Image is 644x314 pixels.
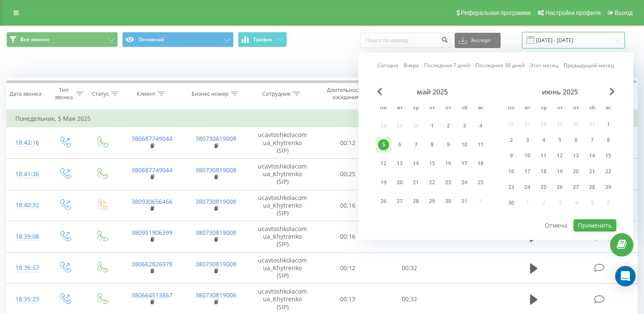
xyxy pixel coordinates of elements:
div: пн 26 мая 2025 г. [375,194,392,209]
div: Клиент [137,90,155,97]
div: 3 [522,134,533,146]
button: Основной [122,32,234,47]
div: 29 [603,182,614,193]
div: 20 [570,166,581,177]
div: июнь 2025 [503,88,616,96]
div: пт 23 мая 2025 г. [440,174,456,190]
a: 380664513867 [132,291,172,299]
abbr: вторник [393,102,406,115]
div: вс 25 мая 2025 г. [472,174,489,190]
div: 7 [587,134,598,146]
div: вс 18 мая 2025 г. [472,156,489,171]
div: сб 14 июня 2025 г. [584,149,600,162]
div: 6 [570,134,581,146]
abbr: четверг [553,102,566,115]
abbr: воскресенье [474,102,487,115]
abbr: среда [409,102,422,115]
div: чт 8 мая 2025 г. [424,137,440,153]
div: сб 28 июня 2025 г. [584,181,600,194]
div: 17 [522,166,533,177]
div: 19 [554,166,565,177]
div: пн 9 июня 2025 г. [503,149,519,162]
div: 16 [443,158,454,169]
div: 30 [506,197,517,208]
div: пн 12 мая 2025 г. [375,156,392,171]
div: вт 27 мая 2025 г. [392,194,408,209]
div: 26 [378,196,389,207]
div: 15 [603,150,614,161]
td: ucavtoshkolacomua_Khytrenko (SIP) [248,190,317,221]
div: вт 6 мая 2025 г. [392,137,408,153]
div: вт 20 мая 2025 г. [392,174,408,190]
a: 380951906399 [132,228,172,237]
div: чт 15 мая 2025 г. [424,156,440,171]
div: 20 [394,177,405,188]
a: 380730819008 [195,134,236,143]
div: пн 23 июня 2025 г. [503,181,519,194]
span: Previous Month [377,88,382,95]
div: чт 5 июня 2025 г. [552,134,568,146]
td: 00:12 [317,127,379,159]
div: пн 2 июня 2025 г. [503,134,519,146]
div: вс 22 июня 2025 г. [600,165,616,178]
abbr: пятница [442,102,455,115]
div: Open Intercom Messenger [615,266,635,286]
td: 00:25 [317,158,379,190]
div: чт 26 июня 2025 г. [552,181,568,194]
abbr: суббота [586,102,598,115]
a: 380730819008 [195,291,236,299]
div: 18 [538,166,549,177]
div: сб 3 мая 2025 г. [456,118,472,134]
div: 4 [475,120,486,131]
button: Применить [573,219,616,231]
span: График [254,37,272,43]
div: 31 [459,196,470,207]
div: пт 30 мая 2025 г. [440,194,456,209]
div: ср 28 мая 2025 г. [408,194,424,209]
button: Экспорт [455,33,501,48]
div: 19 [378,177,389,188]
div: ср 4 июня 2025 г. [535,134,552,146]
div: 22 [426,177,438,188]
a: 380730819008 [195,228,236,237]
div: 18:36:57 [15,260,37,276]
a: Последние 7 дней [424,62,470,70]
div: чт 29 мая 2025 г. [424,194,440,209]
div: вс 1 июня 2025 г. [600,118,616,131]
span: Выход [615,9,633,16]
div: 14 [587,150,598,161]
div: 4 [538,134,549,146]
abbr: понедельник [505,102,518,115]
a: 380687749044 [132,134,172,143]
div: май 2025 [375,88,489,96]
div: 5 [554,134,565,146]
td: 00:16 [317,190,379,221]
div: сб 17 мая 2025 г. [456,156,472,171]
div: 24 [459,177,470,188]
div: ср 18 июня 2025 г. [535,165,552,178]
a: Последние 30 дней [475,62,525,70]
div: 18:41:36 [15,166,37,183]
div: 18:40:32 [15,197,37,214]
div: ср 11 июня 2025 г. [535,149,552,162]
abbr: воскресенье [602,102,615,115]
td: ucavtoshkolacomua_Khytrenko (SIP) [248,252,317,284]
div: Тип звонка [54,86,74,101]
button: Отмена [540,219,572,231]
a: 380662826978 [132,260,172,268]
div: 10 [522,150,533,161]
div: сб 24 мая 2025 г. [456,174,472,190]
div: сб 31 мая 2025 г. [456,194,472,209]
div: 24 [522,182,533,193]
div: 9 [506,150,517,161]
td: ucavtoshkolacomua_Khytrenko (SIP) [248,221,317,253]
div: вс 15 июня 2025 г. [600,149,616,162]
div: Дата звонка [9,90,41,97]
div: 14 [410,158,421,169]
abbr: суббота [458,102,471,115]
div: 1 [603,119,614,130]
div: вс 4 мая 2025 г. [472,118,489,134]
td: ucavtoshkolacomua_Khytrenko (SIP) [248,158,317,190]
div: 18:35:23 [15,291,37,308]
div: вс 11 мая 2025 г. [472,137,489,153]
